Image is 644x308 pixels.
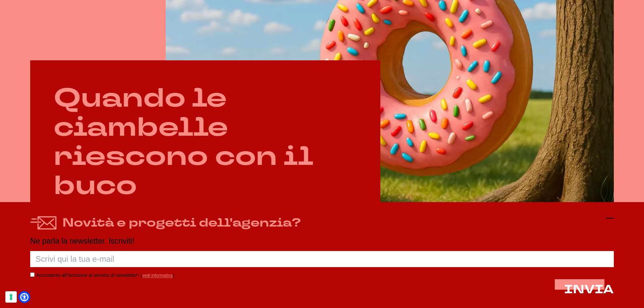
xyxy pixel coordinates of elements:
span: INVIA [564,282,614,298]
button: INVIA [564,283,614,296]
h4: Novità e progetti dell'agenzia? [62,214,301,232]
button: Le tue preferenze relative al consenso per le tecnologie di tracciamento [5,291,17,303]
a: Open Accessibility Menu [20,293,29,301]
a: vedi informativa [142,273,173,278]
label: Acconsento all’iscrizione al servizio di newsletter* [36,272,139,278]
p: Ne parla la newsletter. Iscriviti! [30,237,614,245]
input: Scrivi qui la tua e-mail [30,251,614,267]
span: ( ) [141,273,174,278]
h2: Quando le ciambelle riescono con il buco [54,84,357,200]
